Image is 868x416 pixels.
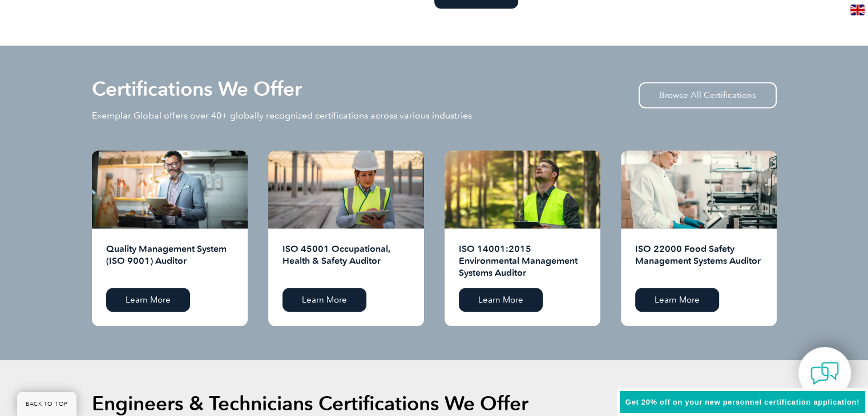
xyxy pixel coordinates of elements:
a: BACK TO TOP [17,392,76,416]
span: Get 20% off on your new personnel certification application! [625,398,859,406]
p: Exemplar Global offers over 40+ globally recognized certifications across various industries [92,109,472,122]
h2: ISO 14001:2015 Environmental Management Systems Auditor [459,243,586,279]
a: Learn More [459,288,543,312]
a: Learn More [635,288,719,312]
h2: Certifications We Offer [92,80,302,98]
a: Learn More [282,288,366,312]
h2: Engineers & Technicians Certifications We Offer [92,394,528,413]
a: Learn More [106,288,190,312]
img: contact-chat.png [810,359,839,388]
h2: ISO 22000 Food Safety Management Systems Auditor [635,243,762,279]
a: Browse All Certifications [639,82,777,108]
h2: ISO 45001 Occupational, Health & Safety Auditor [282,243,410,279]
h2: Quality Management System (ISO 9001) Auditor [106,243,233,279]
img: en [850,5,865,15]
